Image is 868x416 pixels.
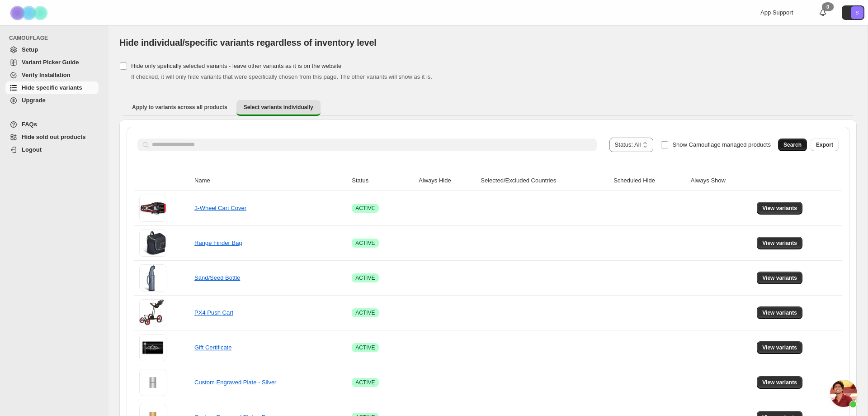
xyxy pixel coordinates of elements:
th: Always Show [688,171,755,191]
span: View variants [762,205,797,212]
span: App Support [760,9,793,16]
span: Avatar with initials S [851,6,863,19]
a: Custom Engraved Plate - Silver [194,379,276,386]
a: Setup [5,43,99,56]
a: Hide sold out products [5,131,99,143]
a: Variant Picker Guide [5,56,99,69]
span: ACTIVE [355,309,375,316]
a: Range Finder Bag [194,239,242,246]
button: View variants [757,237,802,249]
div: 0 [822,2,834,11]
a: 0 [818,8,827,17]
img: Camouflage [7,0,52,25]
span: ACTIVE [355,205,375,212]
button: View variants [757,376,802,389]
th: Scheduled Hide [611,171,688,191]
span: If checked, it will only hide variants that were specifically chosen from this page. The other va... [131,73,432,80]
th: Name [192,171,349,191]
button: Select variants individually [236,100,321,116]
img: Gift Certificate [139,334,166,361]
span: FAQs [22,121,37,128]
text: S [855,10,859,15]
span: Hide specific variants [22,84,82,91]
a: Hide specific variants [5,81,99,94]
a: PX4 Push Cart [194,309,233,316]
span: Export [816,141,833,148]
button: View variants [757,306,802,319]
span: Hide only spefically selected variants - leave other variants as it is on the website [131,62,341,69]
th: Status [349,171,416,191]
button: View variants [757,341,802,354]
span: View variants [762,344,797,351]
span: ACTIVE [355,274,375,282]
span: Show Camouflage managed products [672,141,771,148]
span: Apply to variants across all products [132,104,227,111]
th: Always Hide [416,171,478,191]
span: View variants [762,239,797,247]
span: Select variants individually [244,104,313,111]
span: Logout [22,146,42,153]
span: ACTIVE [355,379,375,386]
img: PX4 Push Cart [139,300,166,326]
button: Apply to variants across all products [125,100,235,115]
button: View variants [757,202,802,215]
span: ACTIVE [355,239,375,247]
a: Logout [5,143,99,156]
span: ACTIVE [355,344,375,351]
span: Search [783,141,802,148]
span: View variants [762,379,797,386]
button: Avatar with initials S [842,5,864,20]
span: CAMOUFLAGE [9,34,102,42]
button: Export [811,139,839,151]
span: Variant Picker Guide [22,59,79,66]
span: Setup [22,46,38,53]
div: Open chat [830,380,857,407]
button: Search [778,139,807,151]
a: 3-Wheel Cart Cover [194,205,246,211]
span: Hide individual/specific variants regardless of inventory level [119,38,377,48]
a: Upgrade [5,94,99,107]
th: Selected/Excluded Countries [478,171,611,191]
span: View variants [762,309,797,316]
a: Verify Installation [5,69,99,81]
button: View variants [757,272,802,284]
span: Verify Installation [22,72,71,78]
a: Gift Certificate [194,344,231,351]
span: Upgrade [22,97,46,104]
a: FAQs [5,118,99,131]
span: View variants [762,274,797,282]
a: Sand/Seed Bottle [194,274,240,281]
img: Custom Engraved Plate - Silver [139,369,166,396]
span: Hide sold out products [22,134,86,140]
